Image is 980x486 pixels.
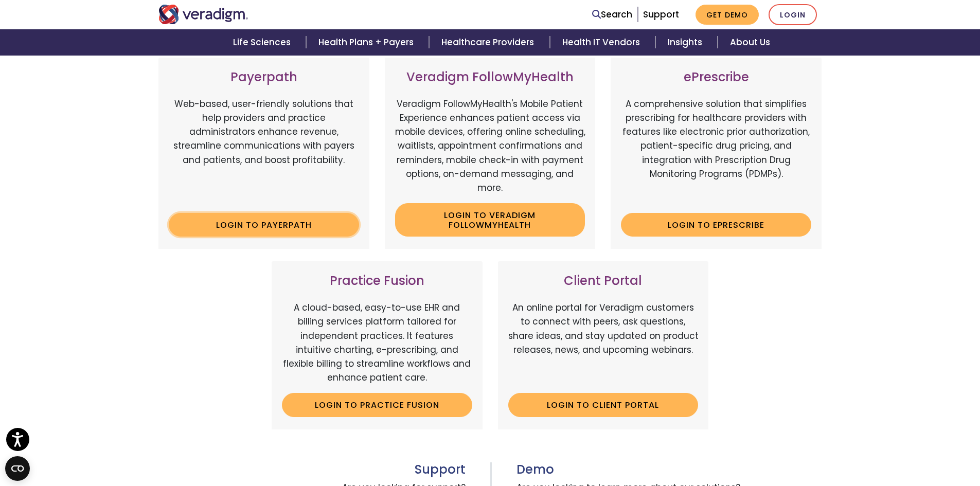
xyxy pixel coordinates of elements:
p: Veradigm FollowMyHealth's Mobile Patient Experience enhances patient access via mobile devices, o... [395,97,585,195]
a: Search [592,8,632,22]
a: Login to Client Portal [508,393,699,417]
a: Insights [655,29,718,56]
a: Healthcare Providers [429,29,549,56]
a: Get Demo [696,5,759,25]
a: Life Sciences [221,29,306,56]
a: Login to Practice Fusion [282,393,472,417]
a: Login to Payerpath [169,213,359,237]
img: Veradigm logo [158,5,248,24]
a: Login [769,4,817,25]
h3: Veradigm FollowMyHealth [395,70,585,85]
p: A comprehensive solution that simplifies prescribing for healthcare providers with features like ... [621,97,811,205]
h3: Demo [516,462,822,477]
a: Health Plans + Payers [306,29,429,56]
a: About Us [718,29,782,56]
button: Open CMP widget [5,456,30,481]
p: Web-based, user-friendly solutions that help providers and practice administrators enhance revenu... [169,97,359,205]
p: A cloud-based, easy-to-use EHR and billing services platform tailored for independent practices. ... [282,301,472,385]
a: Health IT Vendors [550,29,655,56]
a: Support [643,8,679,21]
a: Login to Veradigm FollowMyHealth [395,203,585,237]
h3: Support [158,462,466,477]
a: Login to ePrescribe [621,213,811,237]
h3: Client Portal [508,274,699,289]
h3: Practice Fusion [282,274,472,289]
p: An online portal for Veradigm customers to connect with peers, ask questions, share ideas, and st... [508,301,699,385]
h3: Payerpath [169,70,359,85]
h3: ePrescribe [621,70,811,85]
